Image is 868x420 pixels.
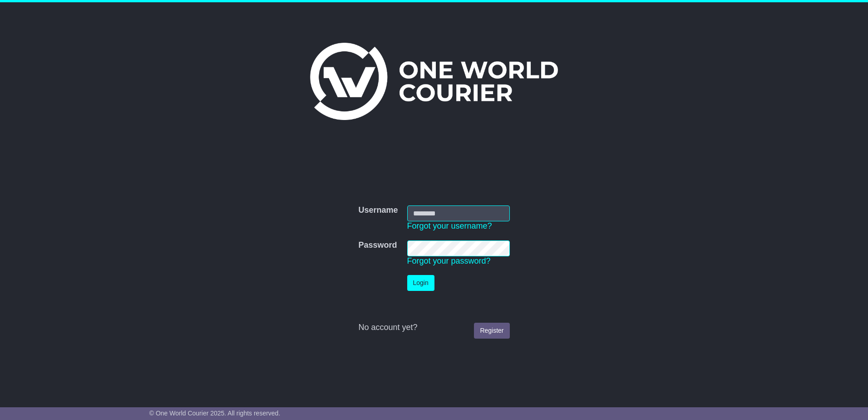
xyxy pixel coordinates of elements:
a: Register [474,323,509,339]
a: Forgot your password? [407,256,491,265]
div: No account yet? [358,323,509,333]
label: Password [358,240,397,250]
a: Forgot your username? [407,221,492,230]
span: © One World Courier 2025. All rights reserved. [149,410,281,417]
label: Username [358,205,398,215]
img: One World [310,43,558,120]
button: Login [407,275,434,291]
